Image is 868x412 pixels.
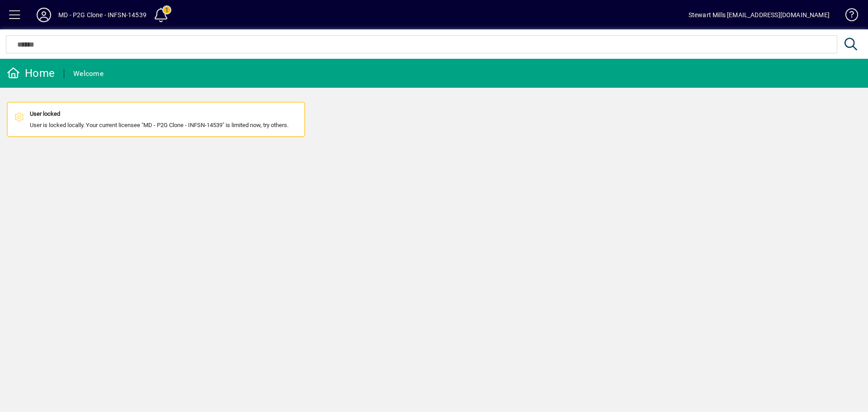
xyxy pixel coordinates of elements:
div: User locked [30,109,288,118]
div: User is locked locally. Your current licensee "MD - P2G Clone - INFSN-14539" is limited now, try ... [30,109,288,129]
button: Profile [29,7,58,23]
a: Knowledge Base [839,2,857,31]
div: MD - P2G Clone - INFSN-14539 [58,8,146,22]
div: Home [7,66,55,81]
div: Stewart Mills [EMAIL_ADDRESS][DOMAIN_NAME] [689,8,830,22]
div: Welcome [73,66,104,81]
